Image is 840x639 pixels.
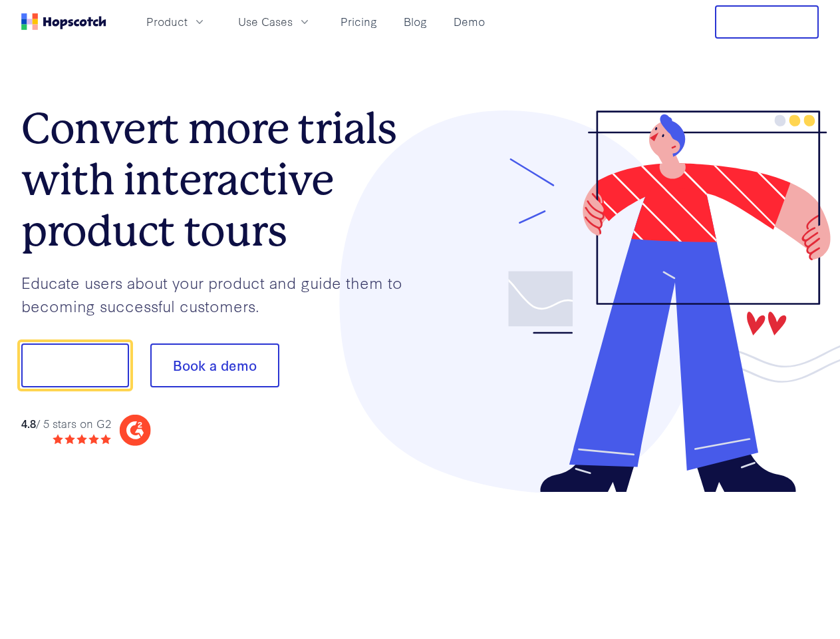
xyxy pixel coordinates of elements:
a: Pricing [335,11,382,33]
span: Use Cases [238,13,293,30]
button: Use Cases [230,11,319,33]
a: Home [21,13,106,30]
h1: Convert more trials with interactive product tours [21,103,420,256]
button: Free Trial [715,5,819,39]
strong: 4.8 [21,415,36,431]
a: Demo [448,11,490,33]
button: Book a demo [150,343,279,387]
div: / 5 stars on G2 [21,415,111,432]
span: Product [146,13,188,30]
button: Show me! [21,343,129,387]
a: Blog [398,11,432,33]
p: Educate users about your product and guide them to becoming successful customers. [21,271,420,317]
button: Product [138,11,214,33]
